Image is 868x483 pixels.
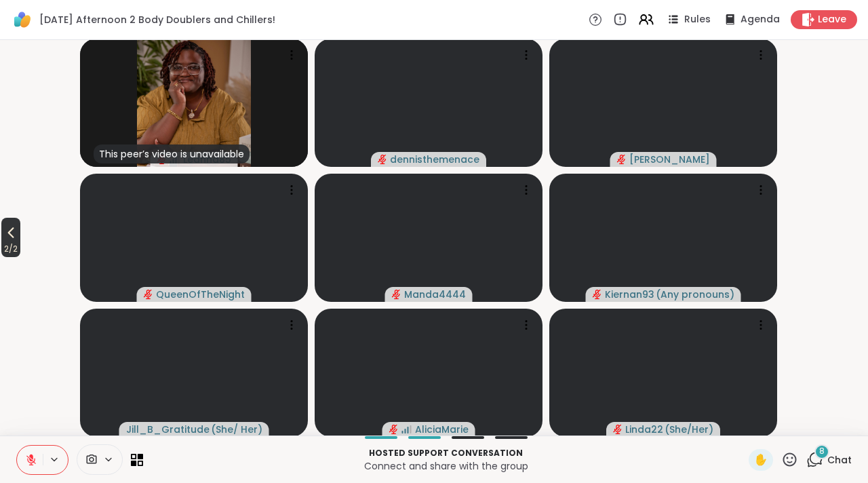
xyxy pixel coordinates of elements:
span: 8 [819,446,825,457]
span: audio-muted [617,155,627,164]
div: This peer’s video is unavailable [94,144,250,163]
span: QueenOfTheNight [156,288,245,301]
span: audio-muted [613,425,623,434]
p: Hosted support conversation [151,447,741,459]
img: Leanna85 [137,39,251,167]
span: Linda22 [625,423,663,436]
p: Connect and share with the group [151,459,741,473]
span: ✋ [754,452,768,468]
span: [DATE] Afternoon 2 Body Doublers and Chillers! [39,13,275,26]
span: Leave [818,13,846,26]
span: [PERSON_NAME] [629,153,710,166]
span: ( She/ Her ) [211,423,262,436]
span: Jill_B_Gratitude [126,423,210,436]
span: 2 / 2 [1,241,20,257]
span: Kiernan93 [605,288,654,301]
span: Chat [827,453,852,467]
span: audio-muted [593,290,602,299]
span: audio-muted [389,425,399,434]
span: audio-muted [378,155,387,164]
img: ShareWell Logomark [11,8,34,31]
span: Agenda [741,13,780,26]
button: 2/2 [1,218,20,257]
span: dennisthemenace [390,153,479,166]
span: audio-muted [144,290,153,299]
span: AliciaMarie [415,423,469,436]
span: ( She/Her ) [665,423,713,436]
span: Rules [684,13,711,26]
span: ( Any pronouns ) [656,288,734,301]
span: Manda4444 [404,288,466,301]
span: audio-muted [392,290,401,299]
